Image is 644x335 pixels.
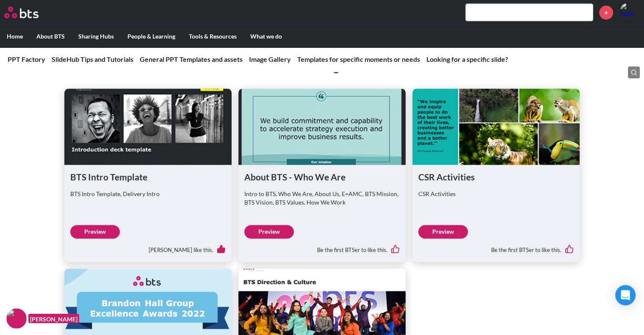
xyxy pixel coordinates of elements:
h1: BTS Intro Template [70,171,226,183]
a: Profile [619,2,640,22]
a: SlideHub Tips and Tutorials [52,55,133,63]
img: Jacki Massaro [619,2,640,22]
figcaption: [PERSON_NAME] [28,314,79,324]
img: F [6,308,27,329]
a: PPT Factory [8,55,45,63]
div: [PERSON_NAME] like this. [70,238,226,256]
p: CSR Activities [418,190,574,198]
a: Go home [4,6,54,18]
a: Looking for a specific slide? [426,55,508,63]
h1: CSR Activities [418,171,574,183]
div: Be the first BTSer to like this. [418,238,574,256]
div: Be the first BTSer to like this. [244,238,400,256]
label: Sharing Hubs [72,25,121,47]
label: People & Learning [121,25,182,47]
a: Image Gallery [249,55,291,63]
a: Preview [418,225,468,238]
a: Templates for specific moments or needs [297,55,420,63]
a: Preview [244,225,294,238]
p: BTS Intro Template, Delivery Intro [70,190,226,198]
label: Tools & Resources [182,25,243,47]
a: General PPT Templates and assets [140,55,243,63]
a: + [599,6,613,19]
a: Preview [70,225,120,238]
div: Open Intercom Messenger [615,285,636,305]
p: Intro to BTS, Who We Are, About Us, E=AMC, BTS Mission, BTS Vision, BTS Values, How We Work [244,190,400,206]
img: BTS Logo [4,6,39,18]
label: What we do [243,25,289,47]
label: About BTS [30,25,72,47]
h1: About BTS - Who We Are [244,171,400,183]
